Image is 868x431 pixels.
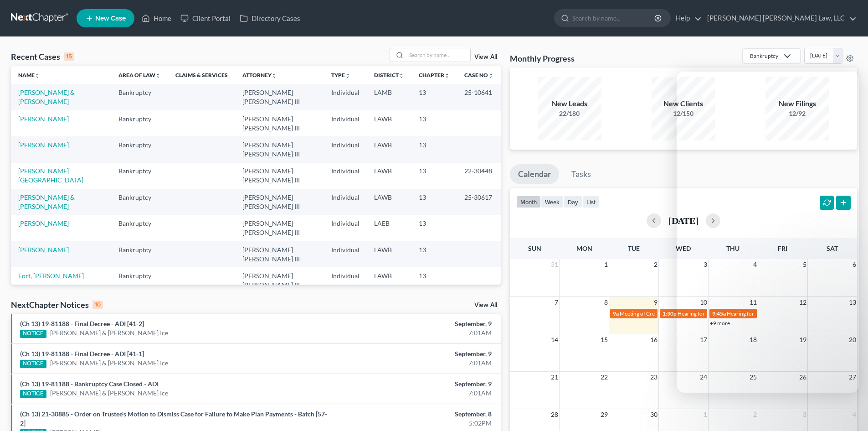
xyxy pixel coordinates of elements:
th: Claims & Services [168,66,235,84]
td: 13 [411,189,457,215]
span: 15 [600,334,609,345]
td: 13 [411,136,457,162]
td: 13 [411,84,457,110]
a: (Ch 13) 21-30885 - Order on Trustee's Motion to Dismiss Case for Failure to Make Plan Payments - ... [20,410,327,427]
td: Bankruptcy [111,215,168,241]
span: Meeting of Creditors for [PERSON_NAME] [620,310,721,317]
a: Tasks [563,164,599,184]
div: 15 [64,52,74,61]
a: Nameunfold_more [18,72,40,78]
div: 7:01AM [340,389,492,398]
a: Area of Lawunfold_more [118,72,161,78]
td: Bankruptcy [111,136,168,162]
span: 22 [600,372,609,383]
td: [PERSON_NAME] [PERSON_NAME] III [235,84,324,110]
div: 12/150 [652,109,715,118]
div: 7:01AM [340,358,492,368]
a: Help [671,10,702,26]
i: unfold_more [345,73,350,78]
td: Bankruptcy [111,241,168,267]
a: [PERSON_NAME] & [PERSON_NAME] [18,193,75,210]
button: week [541,196,564,208]
td: Bankruptcy [111,189,168,215]
td: LAWB [367,189,411,215]
td: LAMB [367,84,411,110]
i: unfold_more [272,73,277,78]
h2: [DATE] [668,216,699,225]
td: LAWB [367,241,411,267]
button: list [582,196,600,208]
td: LAEB [367,215,411,241]
span: Tue [628,244,640,252]
a: [PERSON_NAME] & [PERSON_NAME] Ice [50,358,168,368]
td: [PERSON_NAME] [PERSON_NAME] III [235,267,324,293]
td: Individual [324,241,367,267]
button: month [516,196,541,208]
a: (Ch 13) 19-81188 - Final Decree - ADI [41-1] [20,350,144,358]
div: NOTICE [20,390,46,398]
a: Calendar [510,164,559,184]
a: Typeunfold_more [331,72,350,78]
a: [PERSON_NAME] [18,115,69,123]
td: 22-30448 [457,163,501,189]
span: 8 [603,297,609,308]
span: 9 [653,297,658,308]
a: (Ch 13) 19-81188 - Bankruptcy Case Closed - ADI [20,380,159,388]
div: 7:01AM [340,328,492,338]
td: [PERSON_NAME] [PERSON_NAME] III [235,110,324,136]
h3: Monthly Progress [510,53,575,64]
a: Case Nounfold_more [464,72,493,78]
td: Bankruptcy [111,267,168,293]
td: 25-30617 [457,189,501,215]
i: unfold_more [35,73,40,78]
iframe: Intercom live chat [837,400,859,422]
a: [PERSON_NAME] & [PERSON_NAME] Ice [50,389,168,398]
div: 5:02PM [340,419,492,428]
div: September, 9 [340,379,492,389]
td: 13 [411,215,457,241]
a: View All [474,302,497,308]
td: 13 [411,163,457,189]
div: NOTICE [20,330,46,338]
td: 13 [411,241,457,267]
td: Individual [324,136,367,162]
td: Bankruptcy [111,110,168,136]
a: (Ch 13) 19-81188 - Final Decree - ADI [41-2] [20,320,144,327]
span: 31 [550,259,559,270]
a: [PERSON_NAME] & [PERSON_NAME] Ice [50,328,168,338]
span: New Case [95,15,126,22]
i: unfold_more [488,73,493,78]
i: unfold_more [399,73,404,78]
span: 7 [554,297,559,308]
span: Wed [676,244,691,252]
a: Fort, [PERSON_NAME] [18,272,84,280]
span: 9a [613,310,619,317]
td: 25-10641 [457,84,501,110]
a: Districtunfold_more [374,72,404,78]
div: September, 9 [340,349,492,358]
td: [PERSON_NAME] [PERSON_NAME] III [235,136,324,162]
a: [PERSON_NAME][GEOGRAPHIC_DATA] [18,167,83,184]
i: unfold_more [155,73,161,78]
td: LAWB [367,267,411,293]
span: 3 [802,409,807,420]
td: Individual [324,84,367,110]
span: Mon [576,244,592,252]
span: 28 [550,409,559,420]
td: Bankruptcy [111,84,168,110]
a: [PERSON_NAME] [18,246,69,254]
a: Client Portal [176,10,235,26]
td: Bankruptcy [111,163,168,189]
a: Chapterunfold_more [419,72,450,78]
a: Home [137,10,176,26]
td: Individual [324,267,367,293]
a: View All [474,54,497,60]
td: Individual [324,215,367,241]
td: Individual [324,110,367,136]
div: New Leads [538,99,601,109]
i: unfold_more [444,73,450,78]
td: [PERSON_NAME] [PERSON_NAME] III [235,163,324,189]
span: 21 [550,372,559,383]
span: 16 [649,334,658,345]
td: [PERSON_NAME] [PERSON_NAME] III [235,189,324,215]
